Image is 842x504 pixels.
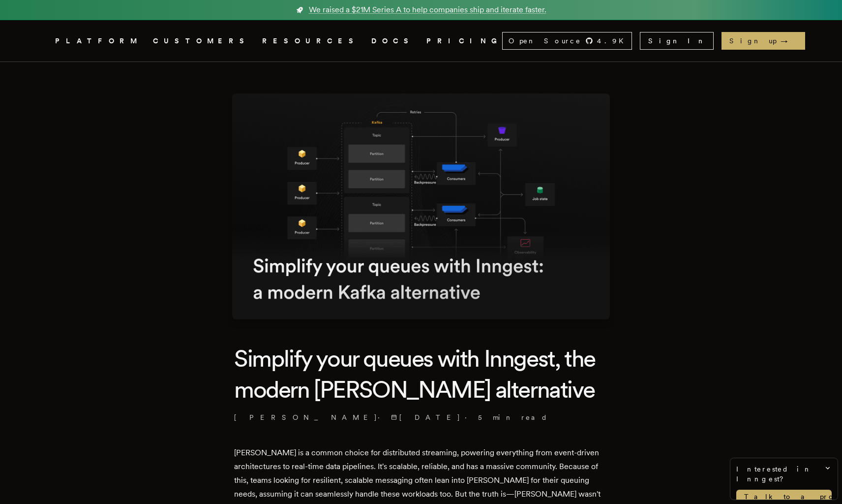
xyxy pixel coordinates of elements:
a: Sign In [640,32,714,50]
a: PRICING [426,35,502,47]
span: [DATE] [391,412,461,422]
img: Featured image for Simplify your queues with Inngest, the modern Kafka alternative blog post [232,94,610,319]
span: Interested in Inngest? [736,464,832,484]
span: Open Source [509,36,581,46]
h1: Simplify your queues with Inngest, the modern [PERSON_NAME] alternative [234,343,608,405]
a: CUSTOMERS [153,35,250,47]
p: [PERSON_NAME] · · [234,412,608,422]
span: → [781,36,797,46]
a: DOCS [371,35,415,47]
button: RESOURCES [262,35,360,47]
a: Sign up [722,32,805,50]
button: PLATFORM [55,35,141,47]
span: We raised a $21M Series A to help companies ship and iterate faster. [309,4,546,16]
span: 4.9 K [597,36,630,46]
a: Talk to a product expert [736,490,832,504]
nav: Global [28,20,814,62]
span: 5 min read [478,412,548,422]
